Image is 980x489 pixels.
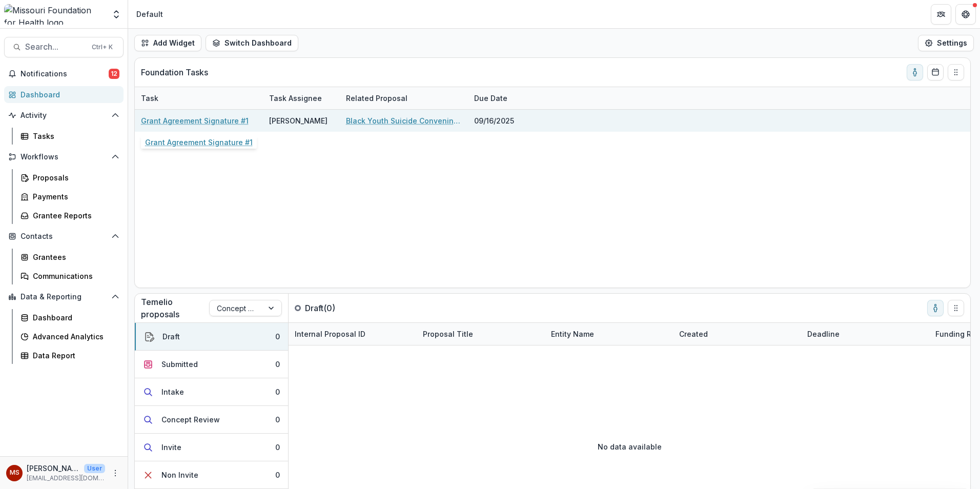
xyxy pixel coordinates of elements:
[16,309,124,326] a: Dashboard
[141,66,208,78] p: Foundation Tasks
[135,93,165,104] div: Task
[927,64,944,80] button: Calendar
[135,87,263,109] div: Task
[33,350,115,361] div: Data Report
[109,4,124,25] button: Open entity switcher
[21,293,107,301] span: Data & Reporting
[907,64,923,80] button: toggle-assigned-to-me
[161,470,198,480] div: Non Invite
[417,323,545,345] div: Proposal Title
[468,87,545,109] div: Due Date
[289,329,372,339] div: Internal Proposal ID
[263,93,328,104] div: Task Assignee
[931,4,951,25] button: Partners
[16,249,124,266] a: Grantees
[33,191,115,202] div: Payments
[340,93,414,104] div: Related Proposal
[134,35,201,51] button: Add Widget
[275,331,280,342] div: 0
[263,87,340,109] div: Task Assignee
[33,331,115,342] div: Advanced Analytics
[340,87,468,109] div: Related Proposal
[33,210,115,221] div: Grantee Reports
[16,188,124,205] a: Payments
[132,7,167,22] nav: breadcrumb
[801,323,929,345] div: Deadline
[141,115,249,126] a: Grant Agreement Signature #1
[21,153,107,161] span: Workflows
[16,207,124,224] a: Grantee Reports
[673,323,801,345] div: Created
[927,300,944,316] button: toggle-assigned-to-me
[109,69,119,79] span: 12
[84,464,105,473] p: User
[135,406,288,434] button: Concept Review0
[16,169,124,186] a: Proposals
[33,271,115,281] div: Communications
[545,323,673,345] div: Entity Name
[948,300,964,316] button: Drag
[673,329,714,339] div: Created
[16,328,124,345] a: Advanced Analytics
[33,172,115,183] div: Proposals
[33,252,115,262] div: Grantees
[275,442,280,453] div: 0
[4,37,124,57] button: Search...
[25,42,86,52] span: Search...
[918,35,974,51] button: Settings
[4,228,124,244] button: Open Contacts
[206,35,298,51] button: Switch Dashboard
[33,131,115,141] div: Tasks
[161,386,184,397] div: Intake
[109,467,121,479] button: More
[269,115,328,126] div: [PERSON_NAME]
[27,474,105,483] p: [EMAIL_ADDRESS][DOMAIN_NAME]
[16,268,124,284] a: Communications
[275,359,280,370] div: 0
[141,296,209,320] p: Temelio proposals
[468,110,545,132] div: 09/16/2025
[33,312,115,323] div: Dashboard
[289,323,417,345] div: Internal Proposal ID
[161,359,198,370] div: Submitted
[135,323,288,351] button: Draft0
[4,289,124,305] button: Open Data & Reporting
[21,232,107,241] span: Contacts
[468,93,514,104] div: Due Date
[4,107,124,124] button: Open Activity
[135,434,288,461] button: Invite0
[161,414,220,425] div: Concept Review
[16,347,124,364] a: Data Report
[305,302,382,314] p: Draft ( 0 )
[16,128,124,145] a: Tasks
[275,414,280,425] div: 0
[4,149,124,165] button: Open Workflows
[4,4,105,25] img: Missouri Foundation for Health logo
[161,442,181,453] div: Invite
[162,331,180,342] div: Draft
[275,386,280,397] div: 0
[346,115,462,126] a: Black Youth Suicide Convening - Logistics & Event Planning
[275,470,280,480] div: 0
[545,329,600,339] div: Entity Name
[955,4,976,25] button: Get Help
[135,351,288,378] button: Submitted0
[136,9,163,19] div: Default
[417,329,479,339] div: Proposal Title
[21,89,115,100] div: Dashboard
[801,329,846,339] div: Deadline
[21,70,109,78] span: Notifications
[135,378,288,406] button: Intake0
[598,441,662,452] p: No data available
[135,461,288,489] button: Non Invite0
[27,463,80,474] p: [PERSON_NAME]
[90,42,115,53] div: Ctrl + K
